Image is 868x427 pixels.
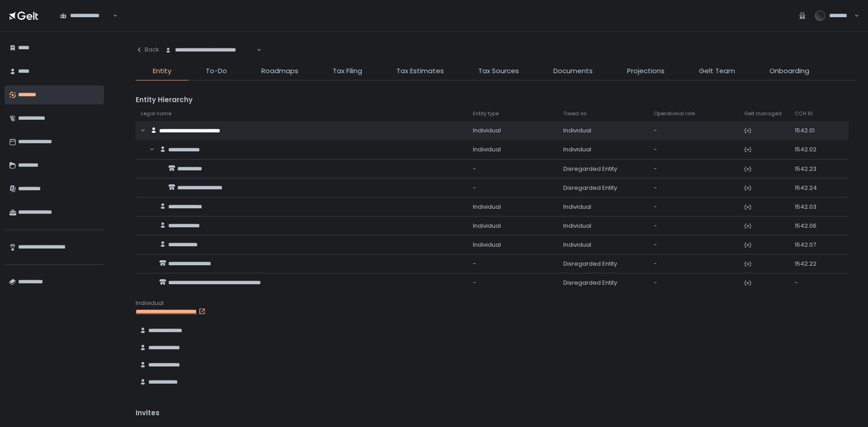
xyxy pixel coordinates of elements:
[255,46,256,55] input: Search for option
[473,279,552,287] div: -
[396,66,444,76] span: Tax Estimates
[563,145,643,154] div: Individual
[563,279,643,287] div: Disregarded Entity
[795,184,826,192] div: 1542.24
[473,127,552,135] div: Individual
[563,260,643,268] div: Disregarded Entity
[795,165,826,173] div: 1542.23
[553,66,593,76] span: Documents
[159,41,261,60] div: Search for option
[206,66,227,76] span: To-Do
[112,11,112,20] input: Search for option
[795,241,826,249] div: 1542.07
[473,241,552,249] div: Individual
[654,222,733,230] div: -
[153,66,171,76] span: Entity
[699,66,735,76] span: Gelt Team
[563,222,643,230] div: Individual
[654,203,733,211] div: -
[795,203,826,211] div: 1542.03
[473,165,552,173] div: -
[261,66,298,76] span: Roadmaps
[136,41,159,59] button: Back
[627,66,665,76] span: Projections
[563,203,643,211] div: Individual
[654,260,733,268] div: -
[563,165,643,173] div: Disregarded Entity
[473,110,499,117] span: Entity type
[473,222,552,230] div: Individual
[136,46,159,54] div: Back
[136,299,855,307] div: Individual
[563,241,643,249] div: Individual
[795,110,812,117] span: CCH ID
[744,110,782,117] span: Gelt managed
[795,222,826,230] div: 1542.06
[654,145,733,154] div: -
[769,66,809,76] span: Onboarding
[654,165,733,173] div: -
[654,110,695,117] span: Operational role
[563,110,587,117] span: Taxed as
[795,127,826,135] div: 1542.01
[654,241,733,249] div: -
[563,127,643,135] div: Individual
[795,260,826,268] div: 1542.22
[473,145,552,154] div: Individual
[654,184,733,192] div: -
[141,110,171,117] span: Legal name
[654,279,733,287] div: -
[473,203,552,211] div: Individual
[136,95,855,105] div: Entity Hierarchy
[654,127,733,135] div: -
[473,184,552,192] div: -
[478,66,519,76] span: Tax Sources
[54,6,118,25] div: Search for option
[473,260,552,268] div: -
[136,408,855,418] div: Invites
[795,145,826,154] div: 1542.02
[795,279,826,287] div: -
[333,66,362,76] span: Tax Filing
[563,184,643,192] div: Disregarded Entity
